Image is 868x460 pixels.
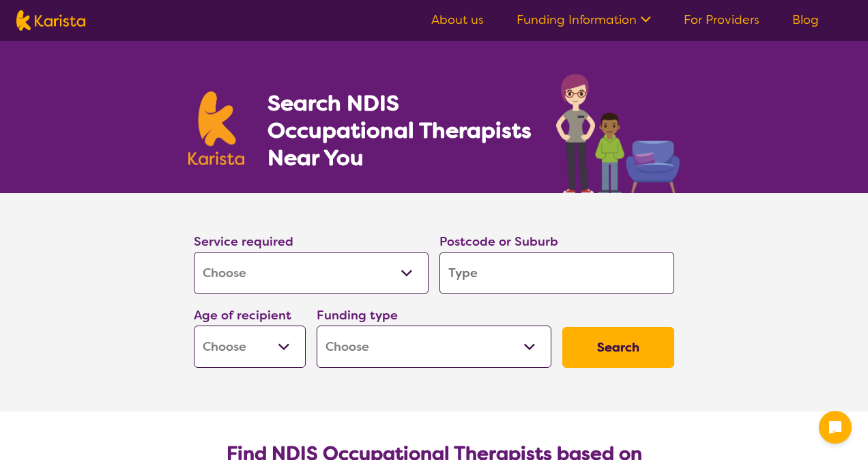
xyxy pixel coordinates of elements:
[562,327,674,368] button: Search
[194,233,293,250] label: Service required
[684,12,759,28] a: For Providers
[267,89,533,171] h1: Search NDIS Occupational Therapists Near You
[792,12,819,28] a: Blog
[517,12,651,28] a: Funding Information
[439,252,674,294] input: Type
[16,10,85,31] img: Karista logo
[317,307,398,324] label: Funding type
[188,91,244,165] img: Karista logo
[439,233,558,250] label: Postcode or Suburb
[194,307,291,324] label: Age of recipient
[556,74,680,193] img: occupational-therapy
[431,12,484,28] a: About us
